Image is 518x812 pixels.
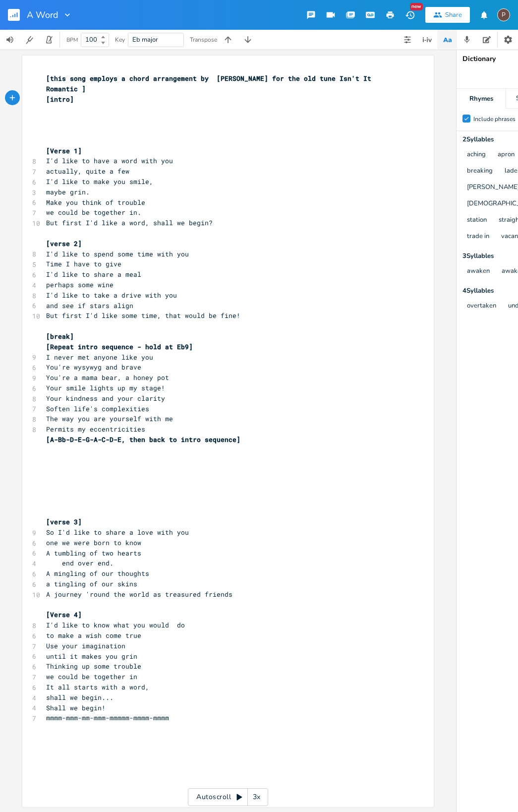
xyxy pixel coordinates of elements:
span: perhaps some wine [46,280,114,289]
span: [Verse 1] [46,146,82,155]
span: A mingling of our thoughts [46,569,149,578]
div: Include phrases [473,116,516,122]
div: New [410,3,423,10]
div: Key [115,37,125,43]
span: Eb major [132,35,158,44]
span: Your kindness and your clarity [46,394,165,403]
span: I'd like to spend some time with you [46,250,189,258]
span: But first I'd like some time, that would be fine! [46,311,240,320]
span: [verse 2] [46,239,82,248]
span: Soften life's complexities [46,404,149,413]
span: end over end. [46,559,114,567]
span: I'd like to have a word with you [46,156,173,165]
div: Transpose [190,37,217,43]
span: [verse 3] [46,517,82,526]
span: I'd like to make you smile, [46,177,153,186]
span: Use your imagination [46,641,125,650]
span: [break] [46,332,74,341]
span: So I'd like to share a love with you [46,528,189,537]
div: Share [445,10,462,19]
span: But first I'd like a word, shall we begin? [46,218,213,227]
div: Rhymes [457,89,506,109]
button: station [467,216,487,225]
span: Your smile lights up my stage! [46,383,165,392]
span: A journey 'round the world as treasured friends [46,590,232,599]
span: a tingling of our skins [46,579,137,588]
span: Permits my eccentricities [46,425,145,434]
div: 3x [248,788,266,806]
span: I'd like to take a drive with you [46,291,177,300]
span: Make you think of trouble [46,198,145,207]
div: Autoscroll [188,788,268,806]
span: Shall we begin! [46,703,106,712]
span: It all starts with a word, [46,683,149,691]
span: actually, quite a few [46,167,129,176]
span: [this song employs a chord arrangement by [PERSON_NAME] for the old tune Isn't It Romantic ] [46,74,375,93]
span: I'd like to share a meal [46,270,141,279]
span: we could be together in. [46,208,141,217]
button: Share [425,7,470,23]
span: one we were born to know [46,538,141,547]
span: [intro] [46,95,74,104]
span: and see if stars align [46,301,133,310]
span: [Repeat intro sequence - hold at Eb9] [46,342,193,351]
span: I never met anyone like you [46,353,153,362]
span: until it makes you grin [46,652,137,661]
button: trade in [467,233,489,241]
span: A tumbling of two hearts [46,549,141,558]
button: P [497,3,510,26]
span: Time I have to give [46,259,121,268]
button: apron [498,151,515,159]
span: [Verse 4] [46,610,82,619]
span: The way you are yourself with me [46,414,173,423]
span: mmmm-mmm-mm-mmm-mmmmm-mmmm-mmmm [46,713,169,722]
span: Thinking up some trouble [46,662,141,671]
span: we could be together in [46,672,137,681]
div: Paul H [497,8,510,21]
button: breaking [467,167,493,176]
div: BPM [66,37,78,43]
span: to make a wish come true [46,631,141,640]
span: maybe grin. [46,187,90,196]
span: You're wysywyg and brave [46,363,141,372]
span: I'd like to know what you would do [46,621,185,629]
span: shall we begin... [46,693,114,702]
button: awaken [467,267,490,276]
span: [A-Bb-D-E-G-A-C-D-E, then back to intro sequence] [46,435,240,444]
button: overtaken [467,302,496,311]
span: A Word [27,10,58,19]
button: aching [467,151,486,159]
span: You're a mama bear, a honey pot [46,373,169,382]
button: New [400,6,420,24]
